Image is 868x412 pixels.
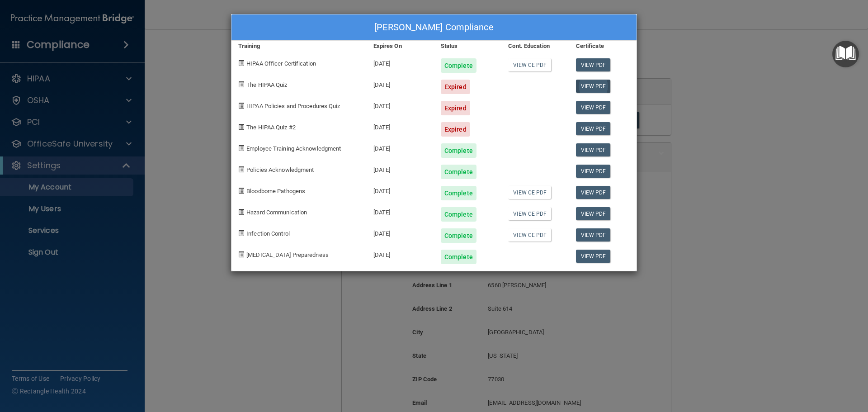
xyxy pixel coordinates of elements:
[246,103,340,109] span: HIPAA Policies and Procedures Quiz
[246,145,341,152] span: Employee Training Acknowledgment
[508,228,551,242] a: View CE PDF
[508,186,551,199] a: View CE PDF
[576,186,611,199] a: View PDF
[576,80,611,93] a: View PDF
[712,348,857,384] iframe: Drift Widget Chat Controller
[246,166,314,173] span: Policies Acknowledgment
[367,73,434,94] div: [DATE]
[367,243,434,264] div: [DATE]
[441,228,476,243] div: Complete
[246,81,287,88] span: The HIPAA Quiz
[501,41,569,52] div: Cont. Education
[576,228,611,242] a: View PDF
[246,124,296,131] span: The HIPAA Quiz #2
[367,41,434,52] div: Expires On
[508,58,551,71] a: View CE PDF
[367,94,434,115] div: [DATE]
[367,115,434,137] div: [DATE]
[441,165,476,179] div: Complete
[441,80,470,94] div: Expired
[441,101,470,115] div: Expired
[367,222,434,243] div: [DATE]
[576,58,611,71] a: View PDF
[576,250,611,263] a: View PDF
[576,207,611,220] a: View PDF
[441,143,476,158] div: Complete
[434,41,501,52] div: Status
[441,122,470,137] div: Expired
[246,209,307,216] span: Hazard Communication
[367,200,434,222] div: [DATE]
[576,143,611,156] a: View PDF
[576,122,611,135] a: View PDF
[441,207,476,222] div: Complete
[367,52,434,73] div: [DATE]
[246,188,305,194] span: Bloodborne Pathogens
[246,60,316,67] span: HIPAA Officer Certification
[367,137,434,158] div: [DATE]
[441,58,476,73] div: Complete
[367,179,434,200] div: [DATE]
[441,186,476,200] div: Complete
[246,251,329,258] span: [MEDICAL_DATA] Preparedness
[576,165,611,178] a: View PDF
[576,101,611,114] a: View PDF
[832,41,859,67] button: Open Resource Center
[441,250,476,264] div: Complete
[508,207,551,220] a: View CE PDF
[367,158,434,179] div: [DATE]
[569,41,637,52] div: Certificate
[231,41,367,52] div: Training
[231,14,637,41] div: [PERSON_NAME] Compliance
[246,230,290,237] span: Infection Control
